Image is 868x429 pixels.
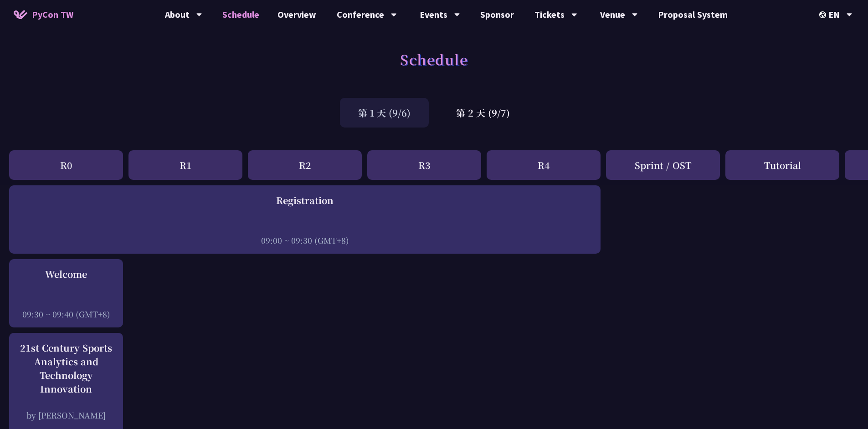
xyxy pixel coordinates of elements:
div: R2 [248,150,362,180]
div: Sprint / OST [606,150,720,180]
div: by [PERSON_NAME] [14,409,118,421]
div: 第 1 天 (9/6) [340,98,429,128]
div: Registration [14,194,596,207]
div: 09:00 ~ 09:30 (GMT+8) [14,235,596,246]
img: Home icon of PyCon TW 2025 [14,10,27,19]
div: R1 [128,150,242,180]
div: R4 [487,150,601,180]
div: 21st Century Sports Analytics and Technology Innovation [14,341,118,396]
span: PyCon TW [32,8,73,21]
a: PyCon TW [5,3,82,26]
div: 第 2 天 (9/7) [438,98,528,128]
div: R3 [367,150,481,180]
img: Locale Icon [819,11,828,18]
div: Welcome [14,267,118,281]
div: Tutorial [725,150,839,180]
div: 09:30 ~ 09:40 (GMT+8) [14,308,118,320]
h1: Schedule [400,46,468,73]
div: R0 [9,150,123,180]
